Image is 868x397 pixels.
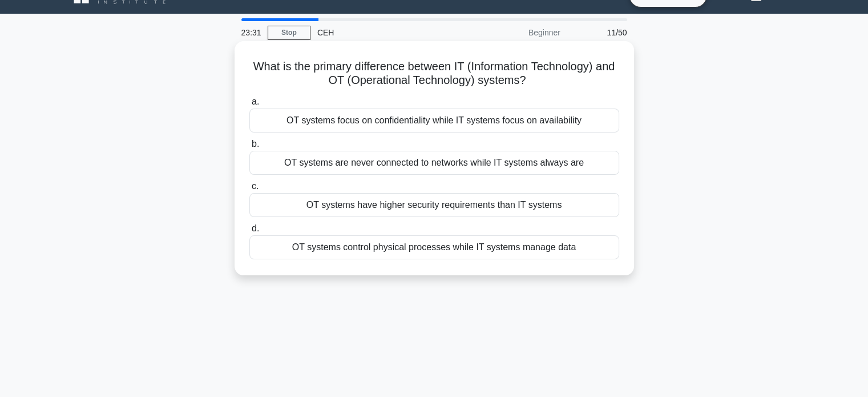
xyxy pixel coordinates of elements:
[252,139,259,149] span: b.
[268,26,310,40] a: Stop
[235,21,268,44] div: 23:31
[467,21,567,44] div: Beginner
[310,21,467,44] div: CEH
[248,59,620,88] h5: What is the primary difference between IT (Information Technology) and OT (Operational Technology...
[567,21,634,44] div: 11/50
[249,193,619,217] div: OT systems have higher security requirements than IT systems
[252,97,259,106] span: a.
[252,223,259,233] span: d.
[249,235,619,259] div: OT systems control physical processes while IT systems manage data
[249,109,619,133] div: OT systems focus on confidentiality while IT systems focus on availability
[249,151,619,175] div: OT systems are never connected to networks while IT systems always are
[252,181,259,191] span: c.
